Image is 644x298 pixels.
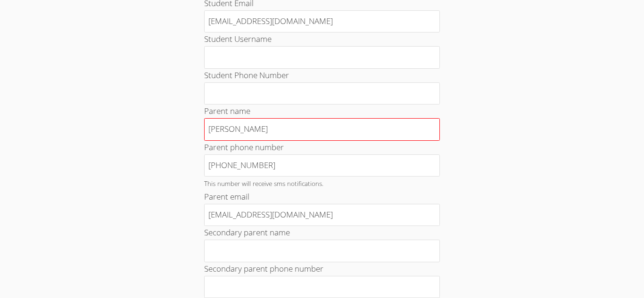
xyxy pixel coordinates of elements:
label: Parent name [204,105,250,116]
label: Secondary parent name [204,227,290,238]
label: Parent phone number [204,142,284,153]
label: Secondary parent phone number [204,263,323,274]
label: Parent email [204,191,249,202]
label: Student Username [204,33,272,44]
label: Student Phone Number [204,70,289,81]
small: This number will receive sms notifications. [204,179,323,188]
